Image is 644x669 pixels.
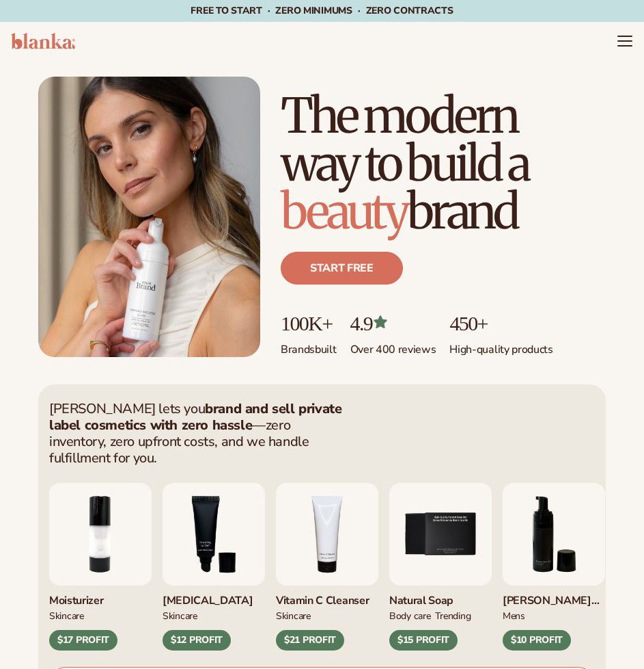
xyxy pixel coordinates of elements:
[350,312,436,334] p: 4.9
[163,483,265,651] div: 3 / 9
[49,586,152,608] div: Moisturizer
[503,608,525,622] div: mens
[276,483,378,586] img: Vitamin c cleanser.
[276,630,344,651] div: $21 PROFIT
[163,586,265,608] div: [MEDICAL_DATA]
[49,399,341,434] strong: brand and sell private label cosmetics with zero hassle
[276,608,311,622] div: Skincare
[281,334,337,357] p: Brands built
[503,630,571,651] div: $10 PROFIT
[281,92,606,235] h1: The modern way to build a brand
[163,608,197,622] div: SKINCARE
[617,33,633,49] summary: Menu
[163,630,231,651] div: $12 PROFIT
[435,608,471,622] div: TRENDING
[281,312,337,334] p: 100K+
[449,334,552,357] p: High-quality products
[49,401,343,467] p: [PERSON_NAME] lets you —zero inventory, zero upfront costs, and we handle fulfillment for you.
[503,586,605,608] div: [PERSON_NAME] Wash
[389,608,431,622] div: BODY Care
[191,4,453,17] span: Free to start · ZERO minimums · ZERO contracts
[389,483,492,586] img: Nature bar of soap.
[281,181,407,241] span: beauty
[38,77,260,357] img: Female holding tanning mousse.
[389,483,492,651] div: 5 / 9
[281,252,403,285] a: Start free
[389,586,492,608] div: Natural Soap
[49,483,152,586] img: Moisturizing lotion.
[276,586,378,608] div: Vitamin C Cleanser
[449,312,552,334] p: 450+
[11,33,75,49] img: logo
[49,483,152,651] div: 2 / 9
[350,334,436,357] p: Over 400 reviews
[49,630,117,651] div: $17 PROFIT
[503,483,605,651] div: 6 / 9
[49,608,84,622] div: SKINCARE
[163,483,265,586] img: Smoothing lip balm.
[389,630,458,651] div: $15 PROFIT
[276,483,378,651] div: 4 / 9
[503,483,605,586] img: Foaming beard wash.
